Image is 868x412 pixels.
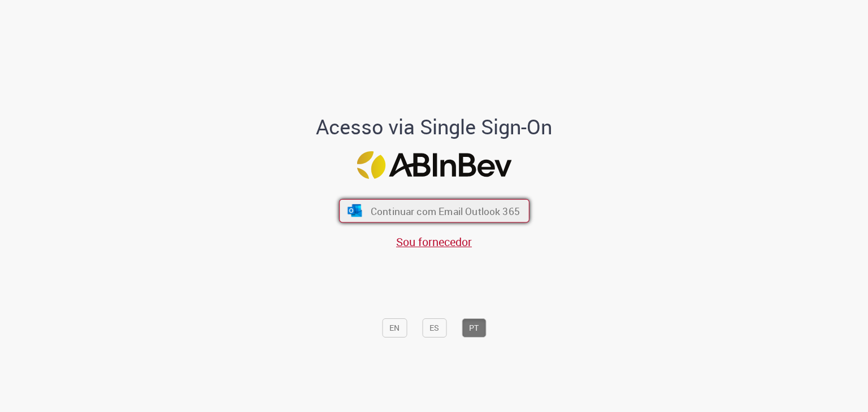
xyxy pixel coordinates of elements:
[422,318,446,338] button: ES
[370,204,519,217] span: Continuar com Email Outlook 365
[396,234,472,249] a: Sou fornecedor
[346,204,363,217] img: ícone Azure/Microsoft 360
[382,318,407,338] button: EN
[357,151,511,179] img: Logo ABInBev
[339,199,530,223] button: ícone Azure/Microsoft 360 Continuar com Email Outlook 365
[277,116,591,138] h1: Acesso via Single Sign-On
[462,318,486,338] button: PT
